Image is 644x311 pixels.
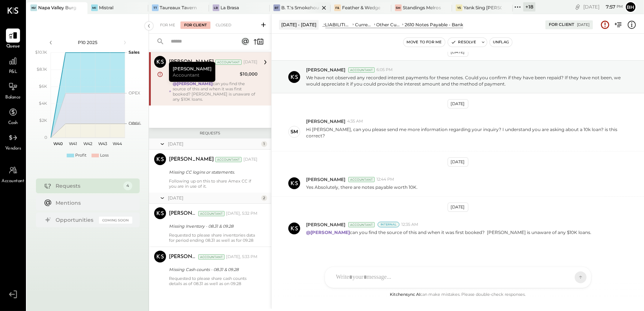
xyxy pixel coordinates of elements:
div: 1 [261,141,267,147]
a: P&L [0,54,26,76]
span: Queue [6,43,20,50]
div: Requests [56,182,120,190]
div: Napa Valley Burger Company [38,4,76,11]
span: [PERSON_NAME] [306,221,345,228]
div: BT [273,4,280,11]
div: P10 2025 [56,39,119,46]
div: NV [30,4,37,11]
a: Vendors [0,131,26,152]
p: We have not observed any recorded interest payments for these notes. Could you confirm if they ha... [306,74,621,87]
text: $2K [39,118,47,123]
div: [DATE] [448,47,468,57]
div: [PERSON_NAME] [169,62,215,82]
text: W43 [98,141,107,146]
div: + 18 [523,2,535,11]
div: [DATE] [243,157,258,163]
text: W40 [53,141,63,146]
div: Taureaux Tavern [160,4,197,11]
a: Cash [0,105,26,127]
div: TT [152,4,159,11]
div: Current Liabilities [355,21,373,28]
div: 4 [123,181,132,190]
span: [PERSON_NAME] [306,176,345,183]
div: 2610 Notes Payable - Bank [405,21,463,28]
text: $10.1K [35,50,47,55]
strong: @[PERSON_NAME] [173,81,213,86]
span: 12:35 AM [401,222,418,228]
span: 12:44 PM [376,177,394,183]
div: Opportunities [56,216,95,224]
span: Accountant [173,72,199,78]
button: Unflag [490,38,512,47]
div: Coming Soon [99,217,132,224]
span: Cash [8,120,18,127]
div: [DATE] [583,3,623,10]
div: [DATE] [448,203,468,212]
a: Accountant [0,163,26,185]
div: Loss [100,153,109,158]
div: Requested to please share inventories data for period ending 08.31 as well as for 09.28 [169,233,258,243]
span: Accountant [2,178,24,185]
div: Feather & Wedge [342,4,380,11]
div: [PERSON_NAME] [169,156,214,163]
div: Profit [75,153,86,158]
div: Other Current Liabilities [376,21,401,28]
div: [DATE] [243,59,258,65]
span: P&L [9,69,17,76]
strong: @[PERSON_NAME] [306,230,350,235]
text: $6K [39,84,47,89]
span: [PERSON_NAME] [306,67,345,73]
text: W41 [69,141,77,146]
div: Mentions [56,199,129,207]
div: Yank Sing [PERSON_NAME][GEOGRAPHIC_DATA] [464,4,502,11]
div: $10,000 [240,70,258,78]
div: La Brasa [220,4,239,11]
div: copy link [574,3,581,11]
div: [DATE] [577,22,590,27]
a: Queue [0,29,26,50]
div: For Me [156,21,179,29]
div: Missing Inventory - 08.31 & 09.28 [169,223,255,230]
a: Balance [0,80,26,101]
div: [DATE] [168,141,259,147]
text: Occu... [129,121,141,126]
div: SM [395,4,402,11]
div: Mistral [99,4,113,11]
text: Sales [129,50,140,55]
p: Yes Absolutely, there are notes payable worth 10K. [306,184,418,190]
span: Vendors [5,146,21,152]
div: Requested to please share cash counts details as of 08.31 as well as on 09.28 [169,276,258,286]
span: [PERSON_NAME] [306,118,345,124]
div: Following up on this to share Amex CC if you are in use of it. [169,178,258,189]
text: W44 [113,141,122,146]
div: Closed [212,21,235,29]
div: Accountant [348,67,375,73]
div: Accountant [215,157,242,162]
div: [PERSON_NAME] [169,58,214,66]
div: B. T.'s Smokehouse [281,4,319,11]
div: Accountant [348,222,375,227]
button: Bh [625,1,637,13]
div: Accountant [348,177,375,182]
span: Balance [5,94,21,101]
div: F& [334,4,341,11]
div: Missing Cash counts - 08.31 & 09.28 [169,266,255,273]
p: can you find the source of this and when it was first booked? [PERSON_NAME] is unaware of any $10... [306,229,591,235]
text: $4K [39,101,47,106]
div: LIABILITIES AND EQUITY [325,21,352,28]
div: [PERSON_NAME] [169,210,197,217]
text: W42 [83,141,92,146]
div: Requests [153,131,268,136]
div: 2 [261,195,267,201]
div: Accountant [215,60,242,65]
div: For Client [180,21,210,29]
div: Standings Melrose [403,4,441,11]
div: SM [291,128,298,135]
div: LB [213,4,219,11]
div: For Client [549,22,574,28]
div: YS [456,4,462,11]
text: OPEX [129,90,140,96]
div: [PERSON_NAME] [169,253,197,261]
div: [DATE], 5:32 PM [226,211,258,217]
div: [DATE] [168,195,259,201]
